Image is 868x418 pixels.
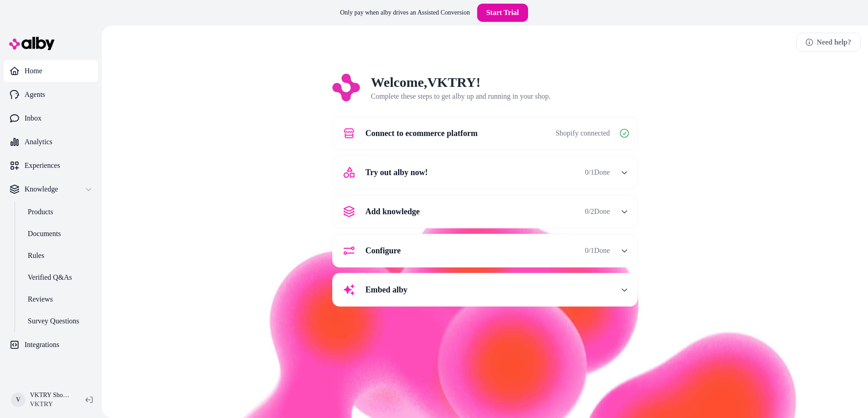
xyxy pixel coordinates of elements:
[5,385,78,414] button: VVKTRY ShopifyVKTRY
[585,206,610,217] span: 0 / 2 Done
[25,65,42,76] p: Home
[4,178,98,200] button: Knowledge
[585,167,610,178] span: 0 / 1 Done
[30,391,71,400] p: VKTRY Shopify
[371,74,551,91] h2: Welcome, VKTRY !
[371,92,551,100] span: Complete these steps to get alby up and running in your shop.
[365,127,478,140] span: Connect to ecommerce platform
[25,136,52,147] p: Analytics
[4,155,98,176] a: Experiences
[338,161,632,183] button: Try out alby now!0/1Done
[4,131,98,153] a: Analytics
[4,334,98,356] a: Integrations
[25,89,45,100] p: Agents
[28,316,79,327] p: Survey Questions
[19,267,98,288] a: Verified Q&As
[19,201,98,223] a: Products
[555,128,610,139] span: Shopify connected
[30,400,71,409] span: VKTRY
[338,279,632,301] button: Embed alby
[19,310,98,332] a: Survey Questions
[340,8,470,17] p: Only pay when alby drives an Assisted Conversion
[28,206,53,217] p: Products
[28,272,72,283] p: Verified Q&As
[4,84,98,106] a: Agents
[4,60,98,82] a: Home
[19,245,98,267] a: Rules
[19,288,98,310] a: Reviews
[365,166,428,179] span: Try out alby now!
[338,201,632,222] button: Add knowledge0/2Done
[365,244,401,257] span: Configure
[4,107,98,129] a: Inbox
[19,223,98,245] a: Documents
[338,240,632,262] button: Configure0/1Done
[28,250,44,261] p: Rules
[11,393,25,407] span: V
[25,184,58,195] p: Knowledge
[25,160,60,171] p: Experiences
[9,37,55,50] img: alby Logo
[338,122,632,144] button: Connect to ecommerce platformShopify connected
[332,74,360,101] img: Logo
[365,283,408,296] span: Embed alby
[28,228,61,239] p: Documents
[585,245,610,256] span: 0 / 1 Done
[25,339,59,350] p: Integrations
[477,4,528,22] a: Start Trial
[25,113,41,124] p: Inbox
[28,294,53,305] p: Reviews
[365,205,420,218] span: Add knowledge
[796,33,861,52] a: Need help?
